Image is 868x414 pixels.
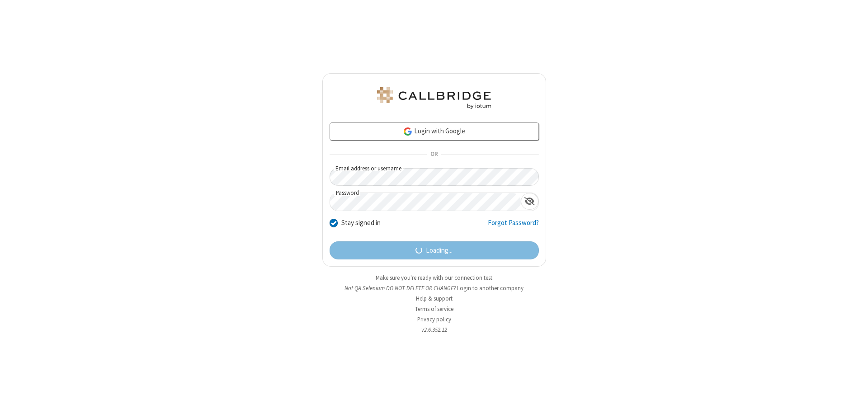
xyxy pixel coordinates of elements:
a: Privacy policy [417,315,451,323]
button: Login to another company [457,284,524,292]
div: Show password [521,193,538,210]
span: OR [427,148,441,161]
a: Forgot Password? [488,218,539,235]
img: google-icon.png [403,127,413,136]
a: Make sure you're ready with our connection test [376,274,492,282]
li: Not QA Selenium DO NOT DELETE OR CHANGE? [322,284,546,292]
label: Stay signed in [341,218,381,228]
img: QA Selenium DO NOT DELETE OR CHANGE [375,87,493,109]
input: Password [330,193,521,211]
iframe: Chat [845,390,861,408]
button: Loading... [330,241,539,259]
span: Loading... [426,245,453,256]
a: Help & support [416,295,453,302]
input: Email address or username [330,168,539,186]
a: Login with Google [330,122,539,141]
li: v2.6.352.12 [322,325,546,334]
a: Terms of service [415,305,453,313]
